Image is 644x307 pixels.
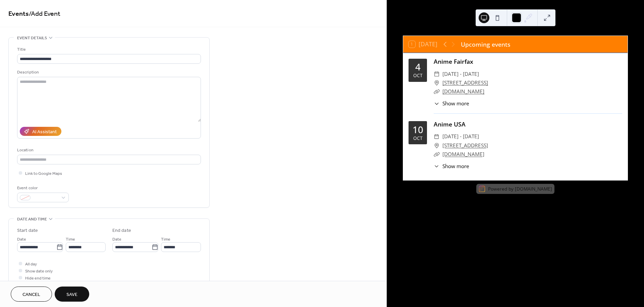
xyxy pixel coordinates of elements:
[442,79,488,87] a: [STREET_ADDRESS]
[442,70,479,79] span: [DATE] - [DATE]
[29,7,60,20] span: / Add Event
[413,73,423,78] div: Oct
[434,132,440,141] div: ​
[434,87,440,96] div: ​
[55,287,89,302] button: Save
[434,100,440,107] div: ​
[442,141,488,150] a: [STREET_ADDRESS]
[442,151,484,158] a: [DOMAIN_NAME]
[66,236,75,243] span: Time
[25,261,37,268] span: All day
[442,100,469,107] span: Show more
[17,69,200,76] div: Description
[413,125,423,135] div: 10
[17,35,47,42] span: Event details
[434,79,440,87] div: ​
[434,70,440,79] div: ​
[461,40,510,49] div: Upcoming events
[17,216,47,223] span: Date and time
[434,162,440,170] div: ​
[25,268,53,275] span: Show date only
[25,170,62,177] span: Link to Google Maps
[413,136,423,141] div: Oct
[17,147,200,154] div: Location
[17,227,38,234] div: Start date
[434,100,469,107] button: ​Show more
[434,57,473,65] a: Anime Fairfax
[488,186,552,192] div: Powered by
[434,120,466,128] a: Anime USA
[17,185,67,192] div: Event color
[434,150,440,159] div: ​
[434,141,440,150] div: ​
[20,127,61,136] button: AI Assistant
[17,236,26,243] span: Date
[22,291,40,298] span: Cancel
[8,7,29,20] a: Events
[112,236,121,243] span: Date
[434,162,469,170] button: ​Show more
[161,236,170,243] span: Time
[17,46,200,53] div: Title
[415,62,421,72] div: 4
[442,88,484,95] a: [DOMAIN_NAME]
[442,132,479,141] span: [DATE] - [DATE]
[515,186,552,192] a: [DOMAIN_NAME]
[32,129,57,136] div: AI Assistant
[25,275,51,282] span: Hide end time
[66,291,77,298] span: Save
[112,227,131,234] div: End date
[442,162,469,170] span: Show more
[11,287,52,302] button: Cancel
